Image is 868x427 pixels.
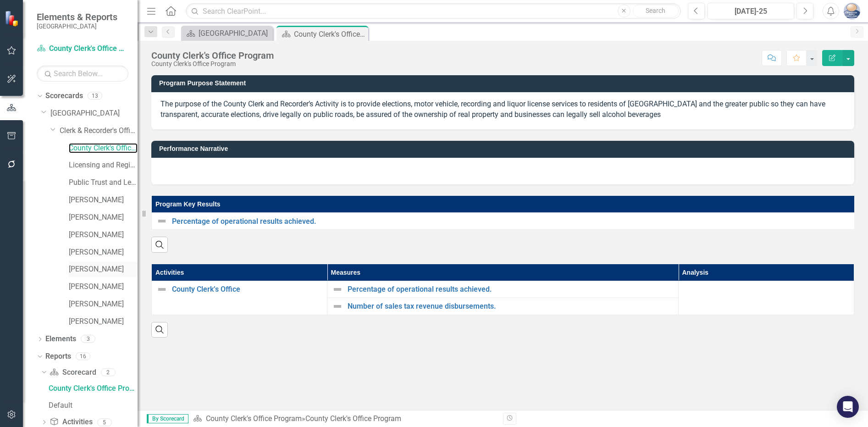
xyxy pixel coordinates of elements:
a: [PERSON_NAME] [69,195,138,205]
a: [PERSON_NAME] [69,264,138,275]
a: [PERSON_NAME] [69,247,138,258]
a: Scorecard [50,367,96,378]
td: Double-Click to Edit Right Click for Context Menu [152,213,856,230]
div: 5 [97,418,112,426]
div: County Clerk's Office Program [151,50,274,61]
a: Reports [45,351,71,362]
img: Not Defined [332,284,343,295]
h3: Performance Narrative [159,145,850,152]
span: Search [646,7,665,14]
a: Percentage of operational results achieved. [348,285,674,294]
td: Double-Click to Edit Right Click for Context Menu [152,281,327,315]
img: Not Defined [156,284,167,295]
a: [GEOGRAPHIC_DATA] [183,28,271,39]
div: County Clerk's Office Program [294,28,366,40]
a: Default [46,398,138,412]
div: 3 [81,335,95,343]
td: Double-Click to Edit Right Click for Context Menu [327,298,679,315]
td: Double-Click to Edit [679,281,854,315]
h3: Program Purpose Statement [159,80,850,87]
a: [PERSON_NAME] [69,212,138,223]
a: Clerk & Recorder's Office [60,126,138,136]
img: Not Defined [156,216,167,227]
a: County Clerk's Office Program [69,143,138,154]
td: Double-Click to Edit Right Click for Context Menu [327,281,679,298]
div: Open Intercom Messenger [837,396,859,418]
img: Not Defined [332,301,343,312]
div: County Clerk's Office Program [49,384,138,393]
a: [PERSON_NAME] [69,282,138,292]
p: The purpose of the County Clerk and Recorder’s Activity is to provide elections, motor vehicle, r... [160,99,845,120]
a: [PERSON_NAME] [69,230,138,240]
div: County Clerk's Office Program [305,414,401,423]
small: [GEOGRAPHIC_DATA] [37,22,117,30]
button: [DATE]-25 [708,3,794,19]
a: Licensing and Registration Program [69,160,138,171]
a: Scorecards [45,91,83,101]
a: County Clerk's Office Program [46,381,138,395]
input: Search ClearPoint... [186,3,681,19]
div: » [193,414,496,424]
a: Number of sales tax revenue disbursements. [348,302,674,311]
a: [PERSON_NAME] [69,316,138,327]
button: Search [633,5,679,17]
a: Public Trust and Legacy Program [69,177,138,188]
span: Elements & Reports [37,11,117,22]
div: County Clerk's Office Program [151,61,274,67]
a: County Clerk's Office Program [37,44,128,54]
a: County Clerk's Office Program [206,414,302,423]
span: By Scorecard [147,414,188,423]
a: Elements [45,334,76,344]
a: [PERSON_NAME] [69,299,138,310]
a: [GEOGRAPHIC_DATA] [50,108,138,119]
a: County Clerk’s Office [172,285,322,294]
div: 16 [76,352,90,360]
input: Search Below... [37,66,128,82]
img: ClearPoint Strategy [5,11,21,27]
div: [DATE]-25 [711,6,791,17]
div: 13 [88,92,102,100]
div: 2 [101,368,116,376]
div: [GEOGRAPHIC_DATA] [199,28,271,39]
img: Michael Metcalf [844,3,860,19]
div: Default [49,401,138,410]
a: Percentage of operational results achieved. [172,217,851,226]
